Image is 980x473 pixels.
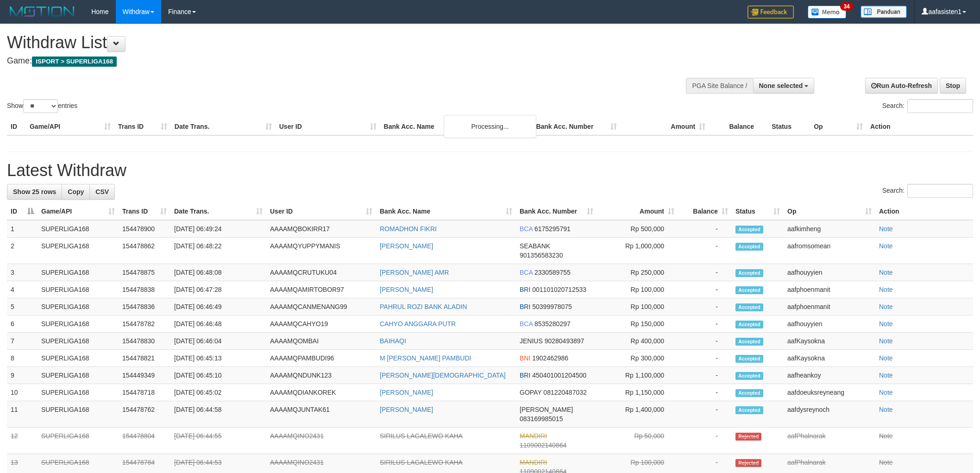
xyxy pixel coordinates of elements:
td: Rp 1,100,000 [597,367,678,384]
td: 154449349 [119,367,170,384]
td: aafPhalnarak [784,428,875,454]
a: M [PERSON_NAME] PAMBUDI [380,354,471,362]
td: 2 [7,238,38,264]
td: 4 [7,281,38,298]
td: - [678,220,732,238]
span: Accepted [735,269,763,277]
a: CSV [89,184,115,200]
span: Accepted [735,355,763,363]
td: 6 [7,315,38,333]
a: Note [879,432,893,440]
span: [PERSON_NAME] [520,406,573,413]
td: Rp 100,000 [597,281,678,298]
td: 8 [7,350,38,367]
a: Note [879,459,893,466]
a: Stop [940,78,966,94]
td: Rp 50,000 [597,428,678,454]
span: MANDIRI [520,459,547,466]
td: - [678,238,732,264]
a: ROMADHON FIKRI [380,225,437,233]
td: - [678,315,732,333]
td: SUPERLIGA168 [38,333,119,350]
td: aafKaysokna [784,333,875,350]
td: - [678,333,732,350]
a: Show 25 rows [7,184,62,200]
td: 154478804 [119,428,170,454]
td: SUPERLIGA168 [38,428,119,454]
span: Show 25 rows [13,188,56,196]
th: Trans ID: activate to sort column ascending [119,203,170,220]
td: Rp 150,000 [597,315,678,333]
th: Bank Acc. Number: activate to sort column ascending [516,203,597,220]
th: ID [7,118,26,135]
td: AAAAMQCAHYO19 [266,315,376,333]
span: Copy 2330589755 to clipboard [534,269,571,276]
td: 7 [7,333,38,350]
th: Balance [709,118,768,135]
a: [PERSON_NAME] [380,389,433,396]
td: AAAAMQCRUTUKU04 [266,264,376,281]
a: PAHRUL ROZI BANK ALADIN [380,303,467,310]
span: BCA [520,225,533,233]
span: MANDIRI [520,432,547,440]
a: Run Auto-Refresh [865,78,938,94]
td: 5 [7,298,38,315]
td: SUPERLIGA168 [38,281,119,298]
span: Copy 6175295791 to clipboard [534,225,571,233]
td: 154478838 [119,281,170,298]
td: aafhouyyien [784,315,875,333]
td: - [678,298,732,315]
td: Rp 1,000,000 [597,238,678,264]
h1: Withdraw List [7,33,644,52]
td: SUPERLIGA168 [38,238,119,264]
td: 154478836 [119,298,170,315]
span: GOPAY [520,389,541,396]
td: Rp 1,400,000 [597,401,678,428]
td: 154478900 [119,220,170,238]
td: aafhouyyien [784,264,875,281]
th: Balance: activate to sort column ascending [678,203,732,220]
div: PGA Site Balance / [686,78,753,94]
th: Bank Acc. Number [532,118,621,135]
img: Button%20Memo.svg [808,6,847,19]
td: 1 [7,220,38,238]
td: [DATE] 06:48:08 [170,264,266,281]
span: Accepted [735,406,763,414]
td: AAAAMQYUPPYMANIS [266,238,376,264]
span: Copy 90280493897 to clipboard [545,337,584,345]
a: Note [879,372,893,379]
h1: Latest Withdraw [7,161,973,180]
td: AAAAMQDIANKOREK [266,384,376,401]
span: Rejected [735,459,761,467]
span: Copy 901356583230 to clipboard [520,252,563,259]
a: [PERSON_NAME] [380,286,433,293]
span: BCA [520,269,533,276]
th: Status [768,118,810,135]
span: BNI [520,354,530,362]
a: Note [879,286,893,293]
a: Note [879,303,893,310]
td: 154478875 [119,264,170,281]
a: [PERSON_NAME] AMR [380,269,449,276]
td: SUPERLIGA168 [38,350,119,367]
span: Accepted [735,338,763,346]
th: Bank Acc. Name [380,118,533,135]
td: Rp 250,000 [597,264,678,281]
td: aafheankoy [784,367,875,384]
a: Note [879,406,893,413]
td: Rp 400,000 [597,333,678,350]
label: Search: [882,99,973,113]
th: Amount: activate to sort column ascending [597,203,678,220]
td: SUPERLIGA168 [38,315,119,333]
span: Copy 8535280297 to clipboard [534,320,571,328]
span: Copy 1109002140864 to clipboard [520,441,566,449]
a: CAHYO ANGGARA PUTR [380,320,456,328]
td: [DATE] 06:44:58 [170,401,266,428]
img: panduan.png [861,6,907,18]
span: SEABANK [520,242,550,250]
td: Rp 1,150,000 [597,384,678,401]
th: Date Trans.: activate to sort column ascending [170,203,266,220]
td: [DATE] 06:46:49 [170,298,266,315]
th: Bank Acc. Name: activate to sort column ascending [376,203,516,220]
th: ID: activate to sort column descending [7,203,38,220]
